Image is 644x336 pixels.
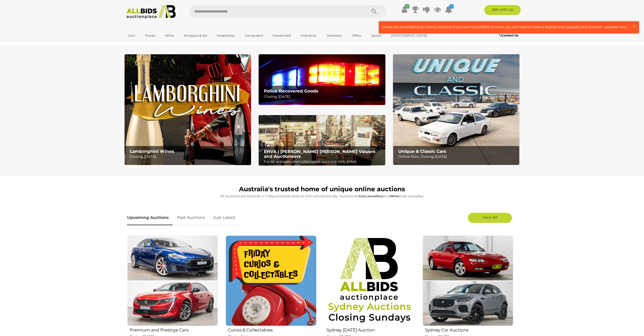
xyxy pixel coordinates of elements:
a: Police Recovered Goods Police Recovered Goods Closing [DATE] [259,54,385,105]
a: Cars [125,31,138,40]
a: Contact Us [499,33,519,38]
i: 2 [450,4,454,9]
a: Sports [368,31,385,40]
p: Closing [DATE] [264,93,382,100]
a: Household [269,31,294,40]
h2: Sydney Car Auctions [425,326,513,332]
p: Online Now, Closing [DATE] [398,154,517,160]
a: Wine [162,31,177,40]
a: Lamborghini Wines Lamborghini Wines Closing [DATE] [125,54,251,165]
a: Antiques & Art [180,31,210,40]
a: Upcoming Auctions [127,210,173,225]
img: Lamborghini Wines [125,54,251,165]
a: Hospitality [214,31,238,40]
strong: Jewellery [367,194,383,198]
a: 2 [445,5,452,14]
img: Unique & Classic Cars [393,54,519,165]
img: Curios & Collectables [226,235,316,326]
b: Contact Us [499,33,518,37]
a: Industrial [297,31,320,40]
button: Search [361,5,387,18]
p: For all antiques and collectables auctions visit: EHVA [264,159,382,165]
b: Unique & Classic Cars [398,149,446,154]
strong: Wine [390,194,399,198]
img: EHVA | Evans Hastings Valuers and Auctioneers [259,115,385,166]
a: [GEOGRAPHIC_DATA] [388,31,430,40]
a: ✔ [400,5,408,14]
a: Jewellery [323,31,345,40]
span: View All [482,215,497,220]
h1: Australia's trusted home of unique online auctions [127,186,517,193]
a: Past Auctions [173,210,209,225]
img: Police Recovered Goods [259,54,385,105]
b: Police Recovered Goods [264,88,318,93]
img: Sydney Car Auctions [423,235,513,326]
a: View All [468,213,512,223]
img: Sydney Sunday Auction [324,235,415,326]
a: Computers [241,31,266,40]
a: Unique & Classic Cars Unique & Classic Cars Online Now, Closing [DATE] [393,54,519,165]
b: Lamborghini Wines [130,149,174,154]
b: EHVA | [PERSON_NAME] [PERSON_NAME] Valuers and Auctioneers [264,149,375,159]
a: EHVA | Evans Hastings Valuers and Auctioneers EHVA | [PERSON_NAME] [PERSON_NAME] Valuers and Auct... [259,115,385,166]
strong: Cars [359,194,366,198]
a: Trucks [141,31,158,40]
p: All Auctions are listed for 4-7 days and bids close on their scheduled day. Auctions for , and cl... [127,193,517,199]
h2: Sydney [DATE] Auction [327,326,415,332]
a: Sell with us [484,5,521,15]
i: ✔ [405,4,409,9]
img: Allbids.com.au [124,5,178,19]
h2: Curios & Collectables [228,326,316,332]
a: Just Listed [209,210,239,225]
span: × [632,21,636,31]
img: Premium and Prestige Cars [127,235,218,326]
h2: Premium and Prestige Cars [130,326,218,332]
p: Closing [DATE] [130,154,248,160]
a: Office [348,31,365,40]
